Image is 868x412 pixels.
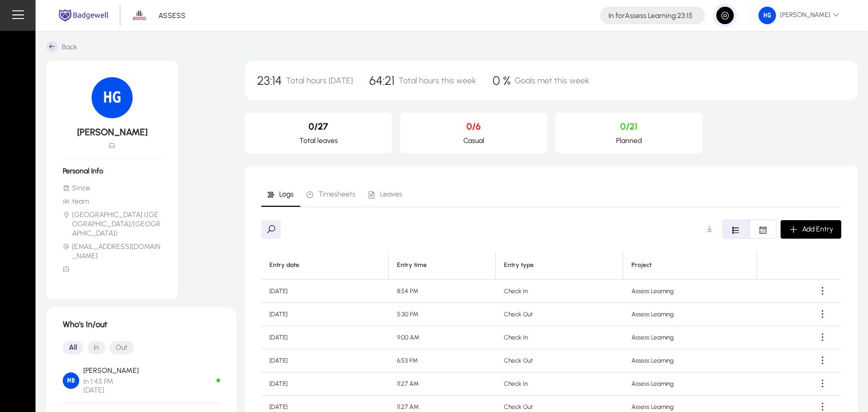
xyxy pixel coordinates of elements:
p: Planned [564,136,694,145]
button: [PERSON_NAME] [750,6,847,25]
p: 0/6 [408,121,539,132]
td: Assess Learning [623,349,757,372]
div: Entry date [269,261,299,269]
p: Casual [408,136,539,145]
a: Timesheets [300,182,362,207]
span: 0 % [493,73,511,88]
p: Total leaves [253,136,384,145]
div: Project [631,261,652,269]
li: [EMAIL_ADDRESS][DOMAIN_NAME] [63,242,161,261]
h5: [PERSON_NAME] [63,127,161,138]
div: Entry type [504,261,534,269]
td: 5:30 PM [389,303,495,326]
span: 64:21 [369,73,394,88]
span: 23:14 [257,73,282,88]
td: Assess Learning [623,280,757,303]
li: [GEOGRAPHIC_DATA] ([GEOGRAPHIC_DATA]/[GEOGRAPHIC_DATA]) [63,210,161,238]
li: Since [63,184,161,193]
td: [DATE] [261,303,389,326]
h6: Personal Info [63,167,161,175]
span: Total hours this week [399,76,476,85]
div: Project [631,261,748,269]
span: In 1:45 PM [DATE] [83,377,139,395]
a: Logs [261,182,300,207]
img: 143.png [758,7,776,24]
div: Entry date [269,261,380,269]
h1: Who's In/out [63,319,220,329]
td: Check Out [496,349,623,372]
td: [DATE] [261,326,389,349]
span: Logs [279,191,294,198]
button: Add Entry [781,220,841,239]
p: 0/27 [253,121,384,132]
button: In [87,341,105,354]
td: Check In [496,326,623,349]
mat-button-toggle-group: Font Style [722,220,776,239]
img: Mahmoud Bashandy [63,372,79,389]
td: 8:54 PM [389,280,495,303]
button: Out [110,341,134,354]
button: All [63,341,83,354]
img: 143.png [92,77,133,118]
td: Assess Learning [623,372,757,396]
div: Entry type [504,261,614,269]
span: 23:15 [677,11,693,20]
span: Leaves [380,191,402,198]
a: Leaves [362,182,409,207]
td: Assess Learning [623,326,757,349]
li: team [63,197,161,206]
img: main.png [57,8,111,23]
mat-button-toggle-group: Font Style [63,337,220,358]
span: In for [608,11,625,20]
td: Check In [496,280,623,303]
th: Entry time [389,251,495,280]
a: Back [46,41,77,52]
p: 0/21 [564,121,694,132]
td: Check In [496,372,623,396]
td: 11:27 AM [389,372,495,396]
span: Timesheets [318,191,355,198]
p: ASSESS [158,11,186,20]
img: 1.png [130,6,149,25]
span: Goals met this week [515,76,589,85]
td: 6:53 PM [389,349,495,372]
span: Total hours [DATE] [286,76,353,85]
td: [DATE] [261,349,389,372]
span: : [676,11,677,20]
span: [PERSON_NAME] [758,7,839,24]
td: Assess Learning [623,303,757,326]
td: [DATE] [261,280,389,303]
td: 9:00 AM [389,326,495,349]
p: [PERSON_NAME] [83,366,139,375]
span: Add Entry [802,225,833,234]
td: [DATE] [261,372,389,396]
td: Check Out [496,303,623,326]
h4: Assess Learning [608,11,693,20]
